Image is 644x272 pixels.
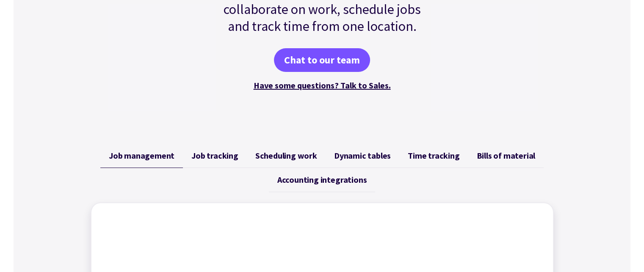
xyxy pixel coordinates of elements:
[274,48,370,72] a: Chat to our team
[191,151,238,161] span: Job tracking
[408,151,459,161] span: Time tracking
[334,151,391,161] span: Dynamic tables
[454,14,644,272] iframe: Chat Widget
[109,151,174,161] span: Job management
[277,175,367,185] span: Accounting integrations
[255,151,317,161] span: Scheduling work
[254,80,391,91] a: Have some questions? Talk to Sales.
